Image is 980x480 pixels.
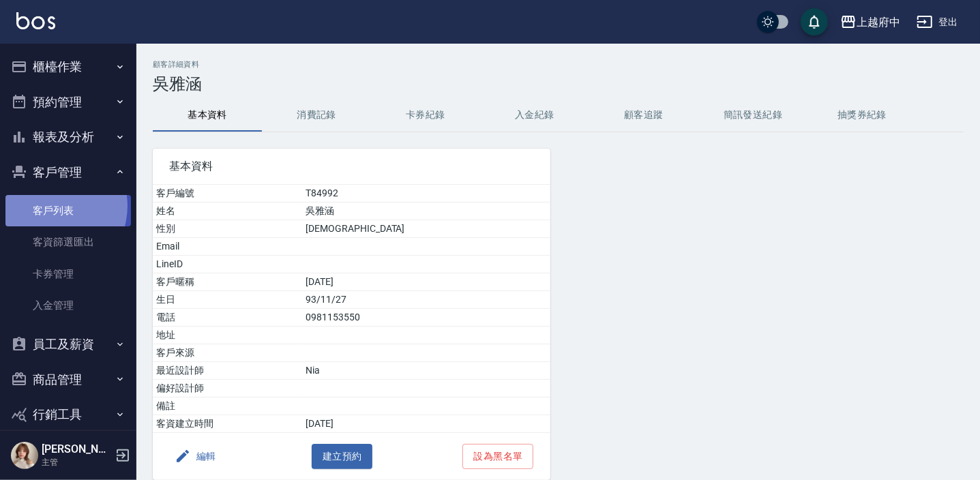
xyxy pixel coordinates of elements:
td: 最近設計師 [153,362,302,380]
button: 基本資料 [153,99,262,132]
td: 地址 [153,327,302,344]
td: 性別 [153,220,302,238]
td: 電話 [153,309,302,327]
button: 商品管理 [5,362,131,397]
button: 顧客追蹤 [589,99,698,132]
td: 0981153550 [302,309,550,327]
td: T84992 [302,185,550,202]
img: Person [11,442,38,469]
button: 登出 [911,10,964,35]
button: 消費記錄 [262,99,371,132]
td: 備註 [153,397,302,415]
td: 偏好設計師 [153,380,302,397]
button: 卡券紀錄 [371,99,480,132]
td: [DEMOGRAPHIC_DATA] [302,220,550,238]
div: 上越府中 [857,14,900,31]
td: 客戶暱稱 [153,273,302,291]
button: 客戶管理 [5,155,131,190]
td: 姓名 [153,202,302,220]
td: 吳雅涵 [302,202,550,220]
td: 客資建立時間 [153,415,302,433]
td: Nia [302,362,550,380]
a: 客戶列表 [5,195,131,226]
button: 建立預約 [312,444,373,469]
button: 報表及分析 [5,119,131,155]
td: 客戶編號 [153,185,302,202]
button: 設為黑名單 [462,444,533,469]
td: 93/11/27 [302,291,550,309]
button: 預約管理 [5,85,131,120]
a: 客資篩選匯出 [5,226,131,258]
button: 編輯 [169,444,222,469]
button: 櫃檯作業 [5,49,131,85]
td: 客戶來源 [153,344,302,362]
a: 卡券管理 [5,258,131,290]
button: save [801,8,828,35]
button: 入金紀錄 [480,99,589,132]
button: 上越府中 [835,8,906,36]
button: 簡訊發送紀錄 [698,99,807,132]
td: [DATE] [302,415,550,433]
h5: [PERSON_NAME] [42,442,111,456]
td: [DATE] [302,273,550,291]
p: 主管 [42,456,111,468]
h2: 顧客詳細資料 [153,60,964,69]
button: 抽獎券紀錄 [807,99,917,132]
span: 基本資料 [169,160,534,173]
button: 員工及薪資 [5,327,131,362]
td: Email [153,238,302,256]
a: 入金管理 [5,290,131,321]
td: LineID [153,256,302,273]
h3: 吳雅涵 [153,74,964,93]
img: Logo [16,12,55,29]
td: 生日 [153,291,302,309]
button: 行銷工具 [5,397,131,432]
